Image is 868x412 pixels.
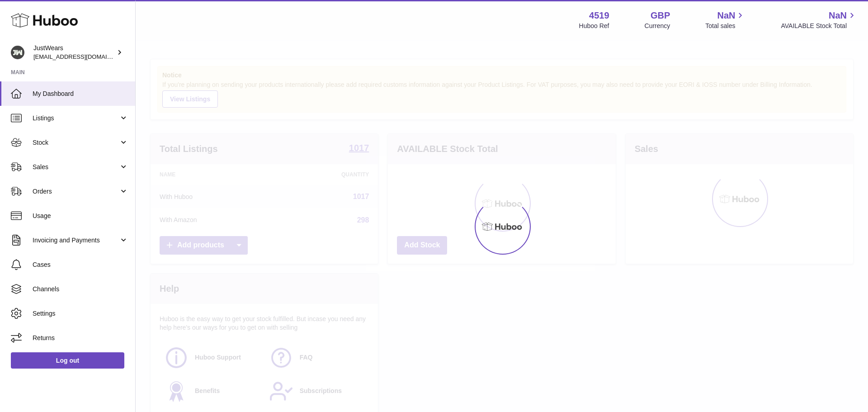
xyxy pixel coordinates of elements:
[579,22,609,30] div: Huboo Ref
[589,9,609,22] strong: 4519
[11,352,124,369] a: Log out
[33,212,128,220] span: Usage
[33,309,128,318] span: Settings
[33,285,128,294] span: Channels
[33,114,119,123] span: Listings
[33,44,115,61] div: JustWears
[33,334,128,342] span: Returns
[717,9,735,22] span: NaN
[645,22,670,30] div: Currency
[33,138,119,147] span: Stock
[781,22,857,30] span: AVAILABLE Stock Total
[33,260,128,269] span: Cases
[33,163,119,171] span: Sales
[651,9,670,22] strong: GBP
[33,53,133,60] span: [EMAIL_ADDRESS][DOMAIN_NAME]
[33,90,128,98] span: My Dashboard
[33,236,119,245] span: Invoicing and Payments
[829,9,847,22] span: NaN
[705,9,745,30] a: NaN Total sales
[11,46,24,59] img: internalAdmin-4519@internal.huboo.com
[33,187,119,196] span: Orders
[781,9,857,30] a: NaN AVAILABLE Stock Total
[705,22,745,30] span: Total sales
